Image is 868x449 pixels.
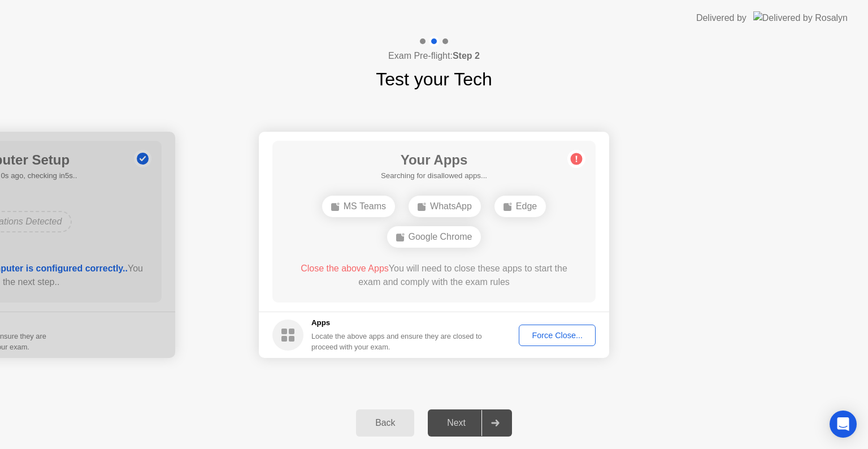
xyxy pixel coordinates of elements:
h4: Exam Pre-flight: [388,49,480,63]
div: Open Intercom Messenger [830,411,857,438]
h5: Apps [311,317,483,329]
button: Next [428,409,512,437]
div: Back [359,418,411,428]
h1: Test your Tech [376,66,492,93]
div: You will need to close these apps to start the exam and comply with the exam rules [289,262,580,289]
span: Close the above Apps [301,264,389,273]
h5: Searching for disallowed apps... [381,170,487,182]
div: Locate the above apps and ensure they are closed to proceed with your exam. [311,331,483,352]
div: Edge [494,196,546,217]
h1: Your Apps [381,150,487,170]
div: Force Close... [523,331,592,340]
button: Force Close... [519,325,596,346]
div: Delivered by [696,11,747,25]
button: Back [356,409,414,437]
b: Step 2 [453,51,480,61]
div: WhatsApp [409,196,481,217]
div: MS Teams [322,196,395,217]
img: Delivered by Rosalyn [753,11,848,24]
div: Next [431,418,481,428]
div: Google Chrome [387,226,481,248]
